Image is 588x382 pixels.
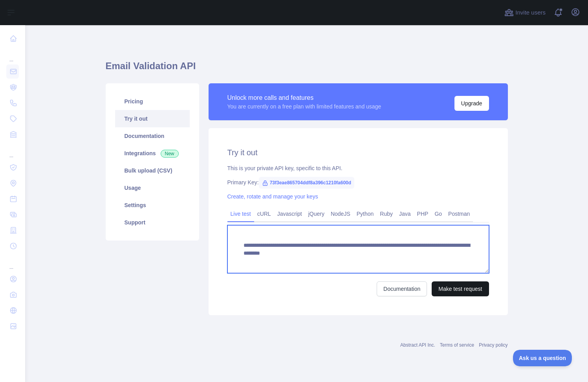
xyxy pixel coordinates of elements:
a: Settings [115,197,190,214]
div: This is your private API key, specific to this API. [227,164,489,172]
a: Bulk upload (CSV) [115,162,190,179]
div: ... [6,47,19,63]
a: NodeJS [328,208,354,220]
a: Go [431,208,445,220]
iframe: Toggle Customer Support [513,350,572,366]
h2: Try it out [227,147,489,158]
a: Pricing [115,93,190,110]
button: Upgrade [454,96,489,111]
span: 73f3eae865704ddf8a396c1210fa600d [259,177,355,189]
a: Terms of service [440,342,474,348]
button: Invite users [503,6,547,19]
a: Documentation [377,281,427,296]
a: Javascript [274,208,305,220]
a: Try it out [115,110,190,127]
a: Usage [115,179,190,197]
div: ... [6,143,19,159]
a: Java [396,208,414,220]
span: Invite users [515,8,546,17]
div: Primary Key: [227,178,489,186]
button: Make test request [432,281,489,296]
a: Integrations New [115,145,190,162]
a: Postman [445,208,473,220]
a: cURL [254,208,274,220]
div: Unlock more calls and features [227,93,381,103]
a: jQuery [305,208,328,220]
a: Create, rotate and manage your keys [227,193,318,200]
a: Ruby [377,208,396,220]
a: Live test [227,208,254,220]
a: Python [354,208,377,220]
a: Documentation [115,127,190,145]
a: Support [115,214,190,231]
span: New [161,150,179,158]
a: Privacy policy [479,342,507,348]
a: PHP [414,208,432,220]
h1: Email Validation API [106,60,508,79]
a: Abstract API Inc. [400,342,435,348]
div: ... [6,255,19,270]
div: You are currently on a free plan with limited features and usage [227,103,381,110]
